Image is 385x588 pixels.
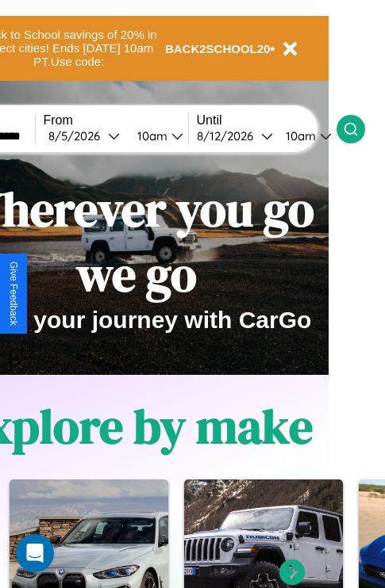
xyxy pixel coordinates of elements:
button: 8/5/2026 [44,128,125,144]
label: From [44,113,188,128]
div: 8 / 12 / 2026 [197,128,261,143]
div: Open Intercom Messenger [16,534,54,572]
div: 10am [129,128,171,143]
div: 8 / 5 / 2026 [48,128,108,143]
b: BACK2SCHOOL20 [165,42,271,55]
div: 10am [278,128,320,143]
button: 10am [125,128,188,144]
button: 10am [273,128,337,144]
label: Until [197,113,337,128]
div: Give Feedback [8,262,19,326]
